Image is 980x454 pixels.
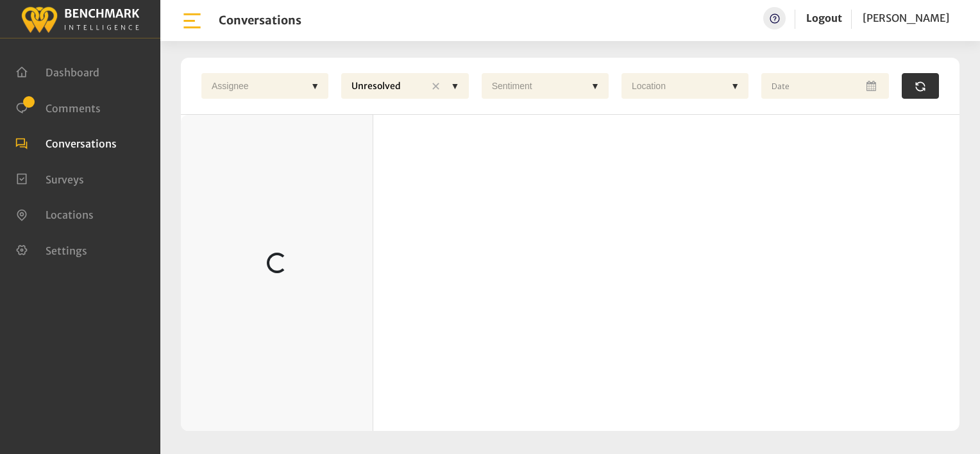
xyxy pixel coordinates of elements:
img: bar [181,10,203,32]
a: Conversations [15,136,117,149]
a: [PERSON_NAME] [863,7,949,29]
button: Open Calendar [865,73,881,99]
div: ✕ [427,73,446,100]
a: Locations [15,207,94,220]
a: Settings [15,243,87,256]
div: ▼ [586,73,605,99]
span: Conversations [46,137,117,150]
a: Comments [15,101,101,113]
span: Settings [46,244,87,256]
span: Locations [46,208,94,221]
span: Surveys [46,172,84,185]
span: [PERSON_NAME] [863,12,949,24]
a: Surveys [15,172,84,185]
div: ▼ [305,73,325,99]
div: Sentiment [486,73,586,99]
div: ▼ [725,73,745,99]
span: Comments [46,101,101,114]
div: Location [625,73,725,99]
div: Assignee [205,73,305,99]
input: Date range input field [761,73,888,99]
a: Logout [806,12,842,24]
a: Dashboard [15,65,99,78]
a: Logout [806,7,842,29]
h1: Conversations [219,13,301,28]
div: ▼ [446,73,465,99]
div: Unresolved [345,73,426,100]
span: Dashboard [46,66,99,79]
img: benchmark [21,3,140,35]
